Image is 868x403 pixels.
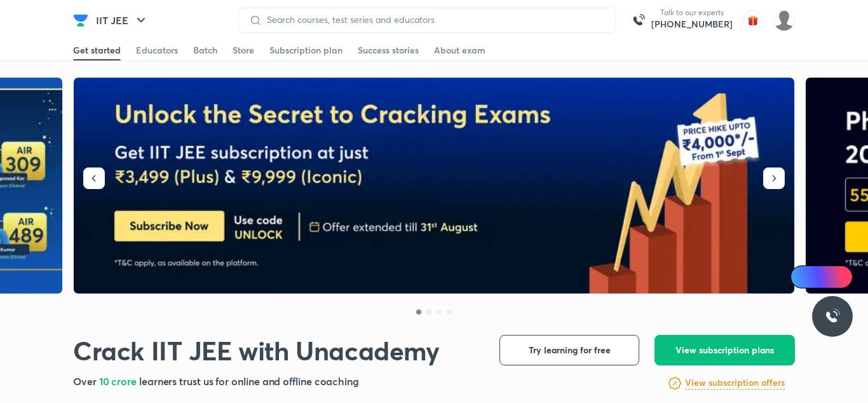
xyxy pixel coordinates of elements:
[73,335,440,366] h1: Crack IIT JEE with Unacademy
[233,40,254,60] a: Store
[358,40,419,60] a: Success stories
[73,40,121,60] a: Get started
[654,335,795,365] button: View subscription plans
[651,18,733,31] a: [PHONE_NUMBER]
[675,344,774,357] span: View subscription plans
[73,13,88,28] img: Company Logo
[193,40,217,60] a: Batch
[269,44,342,57] div: Subscription plan
[434,40,485,60] a: About exam
[434,44,485,57] div: About exam
[73,44,121,57] div: Get started
[269,40,342,60] a: Subscription plan
[626,8,651,33] img: call-us
[798,272,808,282] img: Icon
[790,265,853,288] a: Ai Doubts
[73,374,99,388] span: Over
[743,10,763,31] img: avatar
[358,44,419,57] div: Success stories
[685,376,785,391] a: View subscription offers
[99,374,139,388] span: 10 crore
[685,376,785,390] h6: View subscription offers
[499,335,639,365] button: Try learning for free
[139,374,359,388] span: learners trust us for online and offline coaching
[136,44,178,57] div: Educators
[773,10,795,31] img: snigdha
[262,15,605,25] input: Search courses, test series and educators
[811,272,845,282] span: Ai Doubts
[193,44,217,57] div: Batch
[88,8,156,33] button: IIT JEE
[651,8,733,18] p: Talk to our experts
[825,309,840,324] img: ttu
[529,344,611,357] span: Try learning for free
[233,44,254,57] div: Store
[136,40,178,60] a: Educators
